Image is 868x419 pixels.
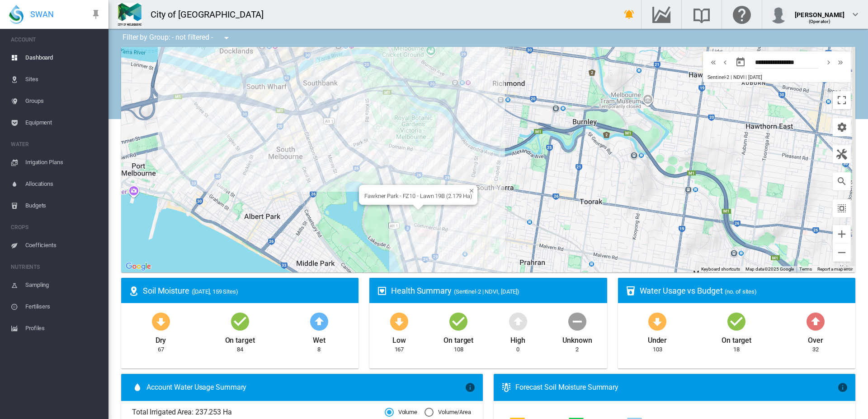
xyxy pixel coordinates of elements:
button: Toggle fullscreen view [833,91,851,109]
md-icon: icon-checkbox-marked-circle [726,310,747,332]
div: 108 [454,345,463,354]
md-icon: icon-cog [836,122,847,133]
md-icon: icon-minus-circle [566,310,588,332]
md-icon: icon-select-all [836,203,847,214]
div: Forecast Soil Moisture Summary [515,382,837,392]
button: icon-chevron-left [719,57,731,68]
span: Map data ©2025 Google [745,267,794,272]
a: Report a map error [817,267,853,272]
div: City of [GEOGRAPHIC_DATA] [151,8,272,21]
span: CROPS [11,220,101,235]
md-icon: icon-cup-water [625,285,636,296]
md-icon: icon-arrow-down-bold-circle [646,310,668,332]
md-icon: icon-map-marker-radius [128,285,139,296]
button: icon-bell-ring [620,5,638,23]
div: On target [225,332,255,345]
span: Sites [25,69,101,90]
button: icon-cog [833,118,851,136]
md-icon: icon-bell-ring [624,9,635,20]
img: SWAN-Landscape-Logo-Colour-drop.png [9,5,24,24]
md-icon: icon-chevron-left [720,57,730,68]
div: 0 [516,345,519,354]
md-icon: icon-information [465,382,476,393]
div: 167 [395,345,404,354]
button: md-calendar [731,53,750,71]
span: Dashboard [25,47,101,69]
span: Groups [25,90,101,112]
div: Under [648,332,667,345]
span: Total Irrigated Area: 237.253 Ha [132,407,385,417]
div: Low [392,332,406,345]
md-icon: icon-arrow-up-bold-circle [308,310,330,332]
span: Sampling [25,274,101,296]
md-icon: Click here for help [731,9,753,20]
div: 18 [733,345,740,354]
img: profile.jpg [769,5,788,23]
div: On target [443,332,473,345]
md-radio-button: Volume [385,408,417,417]
md-icon: icon-chevron-down [850,9,861,20]
button: icon-chevron-double-right [835,57,846,68]
button: icon-chevron-double-left [708,57,719,68]
button: icon-menu-down [217,29,236,47]
button: Close [466,185,472,191]
span: ([DATE], 159 Sites) [192,288,238,295]
md-icon: icon-checkbox-marked-circle [229,310,251,332]
button: icon-chevron-right [823,57,835,68]
div: 84 [237,345,243,354]
div: Dry [156,332,166,345]
img: Google [123,261,153,272]
md-icon: icon-thermometer-lines [501,382,512,393]
md-icon: icon-arrow-up-bold-circle [805,310,826,332]
div: [PERSON_NAME] [795,7,844,16]
div: Unknown [562,332,592,345]
md-icon: icon-menu-down [221,32,232,43]
div: 8 [317,345,321,354]
span: NUTRIENTS [11,260,101,274]
span: Budgets [25,195,101,216]
div: Health Summary [391,285,599,296]
div: 32 [812,345,819,354]
button: Keyboard shortcuts [701,266,740,272]
md-icon: icon-arrow-down-bold-circle [388,310,410,332]
md-icon: icon-heart-box-outline [377,285,387,296]
span: | [DATE] [745,74,762,80]
span: Equipment [25,112,101,134]
a: Terms [799,267,812,272]
button: icon-magnify [833,172,851,190]
a: Open this area in Google Maps (opens a new window) [123,261,153,272]
span: Irrigation Plans [25,152,101,173]
div: Filter by Group: - not filtered - [116,29,238,47]
md-icon: icon-arrow-down-bold-circle [150,310,172,332]
span: ACCOUNT [11,32,101,47]
div: 103 [653,345,662,354]
div: Over [808,332,823,345]
div: 2 [576,345,579,354]
span: Coefficients [25,235,101,256]
span: (Operator) [809,19,830,24]
md-icon: Search the knowledge base [691,9,712,20]
md-icon: Go to the Data Hub [651,9,672,20]
md-icon: icon-water [132,382,143,393]
span: Allocations [25,173,101,195]
md-icon: icon-information [837,382,848,393]
span: Fertilisers [25,296,101,318]
md-radio-button: Volume/Area [425,408,471,417]
md-icon: icon-pin [90,9,101,20]
button: Zoom in [833,225,851,243]
div: Water Usage vs Budget [640,285,848,296]
div: Soil Moisture [143,285,351,296]
div: On target [722,332,751,345]
button: icon-select-all [833,199,851,217]
md-icon: icon-chevron-right [824,57,834,68]
div: High [510,332,525,345]
md-icon: icon-arrow-up-bold-circle [507,310,529,332]
md-icon: icon-checkbox-marked-circle [448,310,469,332]
md-icon: icon-magnify [836,176,847,187]
span: WATER [11,137,101,152]
div: Fawkner Park - FZ10 - Lawn 19B (2.179 Ha) [364,193,472,199]
span: (no. of sites) [725,288,757,295]
span: Sentinel-2 | NDVI [708,74,744,80]
span: SWAN [30,9,54,20]
span: (Sentinel-2 | NDVI, [DATE]) [454,288,519,295]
